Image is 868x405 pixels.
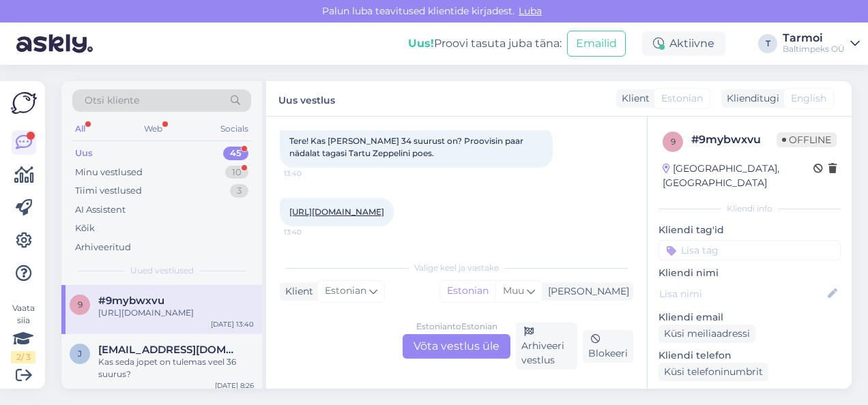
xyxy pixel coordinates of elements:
[659,223,841,237] p: Kliendi tag'id
[230,184,248,198] div: 3
[98,344,240,356] span: janamottus@gmail.com
[661,91,703,106] span: Estonian
[659,325,755,343] div: Küsi meiliaadressi
[289,207,384,217] a: [URL][DOMAIN_NAME]
[278,89,335,108] label: Uus vestlus
[783,33,860,55] a: TarmoiBaltimpeks OÜ
[440,281,495,301] div: Estonian
[583,330,633,363] div: Blokeeri
[783,44,845,55] div: Baltimpeks OÜ
[616,91,650,106] div: Klient
[542,284,629,299] div: [PERSON_NAME]
[98,295,164,307] span: #9mybwxvu
[130,265,194,277] span: Uued vestlused
[85,93,139,108] span: Otsi kliente
[659,348,841,363] p: Kliendi telefon
[659,286,825,301] input: Lisa nimi
[11,92,37,114] img: Askly Logo
[721,91,779,106] div: Klienditugi
[280,284,313,299] div: Klient
[758,34,777,53] div: T
[75,203,126,217] div: AI Assistent
[284,227,335,237] span: 13:40
[223,147,248,160] div: 45
[783,33,845,44] div: Tarmoi
[78,348,82,359] span: j
[280,262,633,274] div: Valige keel ja vastake
[503,284,524,297] span: Muu
[75,184,142,198] div: Tiimi vestlused
[659,363,768,381] div: Küsi telefoninumbrit
[659,202,841,215] div: Kliendi info
[663,162,813,190] div: [GEOGRAPHIC_DATA], [GEOGRAPHIC_DATA]
[691,132,777,148] div: # 9mybwxvu
[75,222,95,235] div: Kõik
[567,31,626,57] button: Emailid
[659,310,841,325] p: Kliendi email
[98,356,254,380] div: Kas seda jopet on tulemas veel 36 suurus?
[215,380,254,391] div: [DATE] 8:26
[289,136,525,158] span: Tere! Kas [PERSON_NAME] 34 suurust on? Proovisin paar nädalat tagasi Tartu Zeppelini poes.
[11,351,35,363] div: 2 / 3
[659,266,841,280] p: Kliendi nimi
[72,120,88,138] div: All
[211,319,254,329] div: [DATE] 13:40
[408,35,562,52] div: Proovi tasuta juba täna:
[516,322,577,370] div: Arhiveeri vestlus
[218,120,251,138] div: Socials
[642,31,725,56] div: Aktiivne
[284,168,335,179] span: 13:40
[75,147,93,160] div: Uus
[141,120,165,138] div: Web
[515,5,546,17] span: Luba
[11,302,35,363] div: Vaata siia
[659,240,841,260] input: Lisa tag
[408,37,434,50] b: Uus!
[416,320,497,333] div: Estonian to Estonian
[403,334,510,359] div: Võta vestlus üle
[75,166,143,179] div: Minu vestlused
[98,307,254,319] div: [URL][DOMAIN_NAME]
[325,284,366,299] span: Estonian
[75,241,131,254] div: Arhiveeritud
[225,166,248,179] div: 10
[791,91,826,106] span: English
[659,387,841,401] p: Klienditeekond
[671,136,676,147] span: 9
[777,132,837,147] span: Offline
[78,299,83,310] span: 9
